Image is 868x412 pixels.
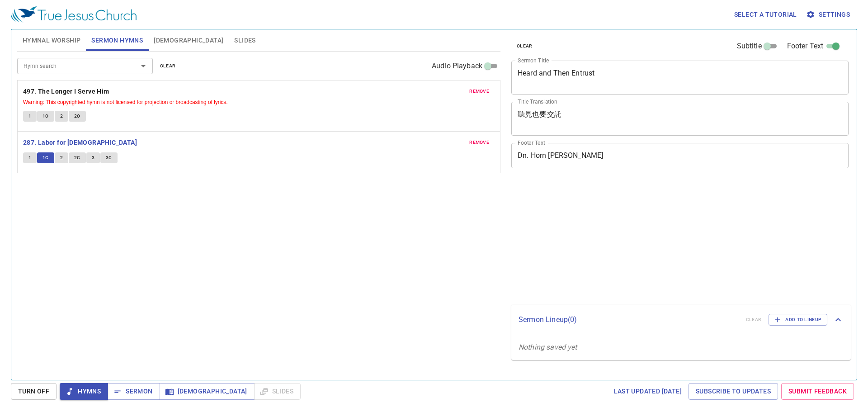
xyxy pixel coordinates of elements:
span: Subtitle [737,41,762,52]
button: clear [511,41,538,52]
button: Hymns [60,383,108,400]
button: Sermon [108,383,160,400]
button: remove [464,86,495,97]
textarea: Heard and Then Entrust [518,69,842,86]
span: 1 [28,112,31,120]
span: 1C [42,112,49,120]
button: 287. Labor for [DEMOGRAPHIC_DATA] [23,137,139,148]
span: Sermon [115,386,152,397]
button: 497. The Longer I Serve Him [23,86,111,97]
span: clear [517,42,533,50]
span: 2C [74,112,80,120]
button: 2 [55,111,68,122]
a: Last updated [DATE] [610,383,685,400]
button: 2 [55,152,68,163]
img: True Jesus Church [11,6,137,23]
b: 497. The Longer I Serve Him [23,86,109,97]
button: 3C [100,152,118,163]
span: Audio Playback [432,61,482,71]
span: 3C [106,154,112,162]
span: Add to Lineup [774,316,821,324]
span: Hymns [67,386,101,397]
button: Add to Lineup [769,314,827,326]
iframe: from-child [508,178,782,301]
i: Nothing saved yet [519,343,577,351]
span: [DEMOGRAPHIC_DATA] [154,35,223,46]
span: 1 [28,154,31,162]
span: Turn Off [18,386,49,397]
span: 2C [74,154,80,162]
span: Settings [808,9,850,20]
b: 287. Labor for [DEMOGRAPHIC_DATA] [23,137,137,148]
button: Open [137,60,150,72]
span: remove [469,87,489,95]
span: 1C [42,154,49,162]
textarea: 聽見也要交託 [518,110,842,127]
button: 1C [37,152,54,163]
span: [DEMOGRAPHIC_DATA] [167,386,247,397]
span: clear [160,62,176,70]
button: 2C [69,152,86,163]
button: 1 [23,111,37,122]
span: Hymnal Worship [23,35,81,46]
small: Warning: This copyrighted hymn is not licensed for projection or broadcasting of lyrics. [23,99,228,105]
a: Subscribe to Updates [689,383,778,400]
span: Subscribe to Updates [696,386,771,397]
button: remove [464,137,495,148]
button: Select a tutorial [731,6,801,23]
button: 2C [69,111,86,122]
p: Sermon Lineup ( 0 ) [519,314,739,325]
div: Sermon Lineup(0)clearAdd to Lineup [511,305,851,335]
span: Last updated [DATE] [613,386,682,397]
button: 3 [86,152,100,163]
a: Submit Feedback [781,383,854,400]
span: 2 [60,112,63,120]
button: [DEMOGRAPHIC_DATA] [160,383,255,400]
span: Footer Text [787,41,824,52]
span: Slides [234,35,255,46]
button: 1C [37,111,54,122]
span: Sermon Hymns [91,35,143,46]
span: remove [469,138,489,147]
span: Submit Feedback [788,386,847,397]
button: 1 [23,152,37,163]
button: Turn Off [11,383,57,400]
span: 3 [92,154,94,162]
button: clear [155,61,181,71]
span: 2 [60,154,63,162]
span: Select a tutorial [734,9,797,20]
button: Settings [804,6,854,23]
